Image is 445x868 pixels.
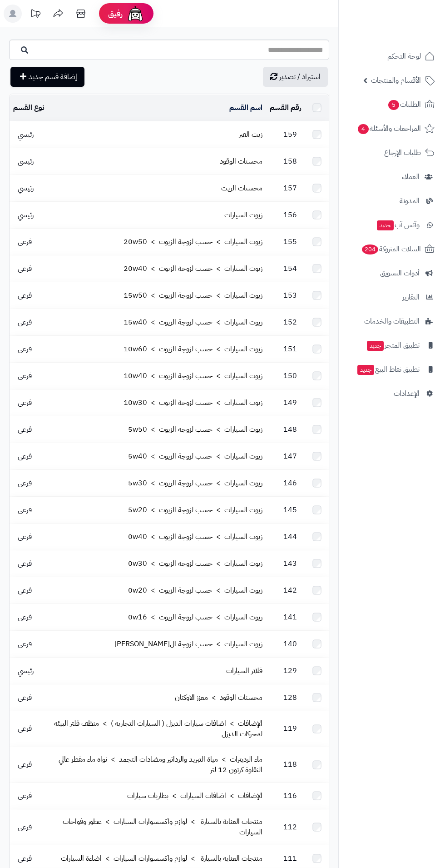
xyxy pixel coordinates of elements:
a: التقارير [344,286,440,308]
span: فرعى [13,639,36,649]
span: جديد [377,220,394,230]
span: تطبيق المتجر [366,339,420,352]
a: محسنات الزيت [221,183,262,194]
span: جديد [367,341,384,351]
td: نوع القسم [10,95,48,121]
a: أدوات التسويق [344,262,440,284]
span: التطبيقات والخدمات [364,315,420,328]
a: محسنات الوقود > معزز الاوكتان [175,692,262,703]
a: زيوت السيارات > حسب لزوجة الزيوت > 15w50 [124,290,262,301]
a: الإضافات > اضافات سيارات الديزل ( السيارات التجارية ) > منظف فلتر البيئة لمحركات الديزل [54,718,262,739]
a: زيوت السيارات > حسب لزوجة الزيوت > 20w50 [124,236,262,247]
span: الإعدادات [394,387,420,400]
span: رئيسي [13,665,38,676]
span: فرعى [13,723,36,734]
span: جديد [357,365,374,375]
a: منتجات العناية بالسيارة > لوازم واكسسوارات السيارات > اضاءة السيارات [61,853,262,864]
a: ماء الرديترات > مياة التبريد والرداتير ومضادات التجمد > نواه ماء مقطر عالي النقاوة كرتون 12 لتر [59,754,262,775]
span: 129 [279,665,302,676]
a: طلبات الإرجاع [344,142,440,164]
a: استيراد / تصدير [263,67,328,87]
a: زيوت السيارات > حسب لزوجة الزيوت > 0w16 [128,612,262,623]
span: فرعى [13,397,36,408]
span: 154 [279,263,302,274]
span: 145 [279,504,302,515]
a: السلات المتروكة204 [344,238,440,260]
span: 150 [279,370,302,381]
a: اسم القسم [229,102,262,113]
a: منتجات العناية بالسيارة > لوازم واكسسوارات السيارات > عطور وفواحات السيارات [63,816,262,838]
span: الطلبات [387,98,421,111]
a: زيت القير [239,129,262,140]
img: ai-face.png [126,5,144,23]
span: 158 [279,156,302,167]
span: رئيسي [13,156,38,167]
a: زيوت السيارات > حسب لزوجة الزيوت > 10w60 [124,344,262,354]
span: رفيق [108,8,123,19]
span: 118 [279,759,302,770]
span: رئيسي [13,183,38,194]
span: فرعى [13,759,36,770]
span: 119 [279,723,302,734]
span: 5 [388,100,399,110]
span: فرعى [13,263,36,274]
span: رئيسي [13,129,38,140]
span: فرعى [13,822,36,833]
a: العملاء [344,166,440,188]
a: زيوت السيارات [224,210,262,220]
span: رئيسي [13,210,38,220]
span: فرعى [13,612,36,623]
span: 144 [279,531,302,542]
span: فرعى [13,451,36,462]
span: تطبيق نقاط البيع [356,363,420,376]
a: زيوت السيارات > حسب لزوجة الزيوت > 0w40 [128,531,262,542]
span: أدوات التسويق [380,267,420,279]
a: الإضافات > اضافات السيارات > بطاريات سيارات [127,790,262,801]
span: إضافة قسم جديد [29,71,77,82]
a: تحديثات المنصة [24,5,47,25]
span: فرعى [13,236,36,247]
a: زيوت السيارات > حسب لزوجة الزيوت > 0w30 [128,558,262,569]
a: تطبيق نقاط البيعجديد [344,359,440,380]
span: 204 [362,244,378,254]
div: رقم القسم [270,103,302,113]
span: فرعى [13,853,36,864]
span: 116 [279,790,302,801]
span: فرعى [13,317,36,328]
span: فرعى [13,344,36,354]
a: زيوت السيارات > حسب لزوجة ال[PERSON_NAME] [114,639,262,649]
span: 142 [279,585,302,596]
a: محسنات الوقود [220,156,262,167]
a: فلاتر السيارات [226,665,262,676]
span: العملاء [402,170,420,183]
span: الأقسام والمنتجات [371,74,421,87]
a: تطبيق المتجرجديد [344,334,440,356]
a: وآتس آبجديد [344,214,440,236]
span: 149 [279,397,302,408]
span: 140 [279,639,302,649]
span: طلبات الإرجاع [384,146,421,159]
span: 151 [279,344,302,354]
a: المراجعات والأسئلة4 [344,118,440,140]
a: لوحة التحكم [344,45,440,67]
a: زيوت السيارات > حسب لزوجة الزيوت > 10w40 [124,370,262,381]
span: فرعى [13,504,36,515]
span: فرعى [13,370,36,381]
span: 148 [279,424,302,435]
span: التقارير [402,291,420,304]
span: السلات المتروكة [361,243,421,255]
a: زيوت السيارات > حسب لزوجة الزيوت > 15w40 [124,317,262,328]
span: 146 [279,478,302,489]
a: الإعدادات [344,383,440,404]
span: المراجعات والأسئلة [357,122,421,135]
a: التطبيقات والخدمات [344,310,440,332]
span: 141 [279,612,302,623]
a: زيوت السيارات > حسب لزوجة الزيوت > 0w20 [128,585,262,596]
span: استيراد / تصدير [279,71,321,82]
span: 143 [279,558,302,569]
a: زيوت السيارات > حسب لزوجة الزيوت > 5w50 [128,424,262,435]
a: المدونة [344,190,440,212]
span: 147 [279,451,302,462]
a: زيوت السيارات > حسب لزوجة الزيوت > 10w30 [124,397,262,408]
span: 111 [279,853,302,864]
